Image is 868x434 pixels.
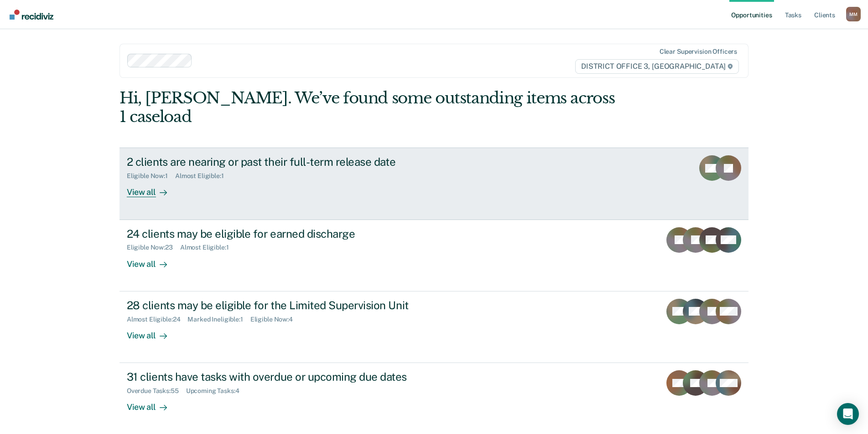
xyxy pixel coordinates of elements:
[250,316,300,323] div: Eligible Now : 4
[127,172,175,180] div: Eligible Now : 1
[120,89,623,126] div: Hi, [PERSON_NAME]. We’ve found some outstanding items across 1 caseload
[127,395,178,413] div: View all
[187,316,250,323] div: Marked Ineligible : 1
[120,220,748,291] a: 24 clients may be eligible for earned dischargeEligible Now:23Almost Eligible:1View all
[175,172,231,180] div: Almost Eligible : 1
[127,227,447,240] div: 24 clients may be eligible for earned discharge
[846,7,861,21] button: Profile dropdown button
[120,291,748,363] a: 28 clients may be eligible for the Limited Supervision UnitAlmost Eligible:24Marked Ineligible:1E...
[186,387,247,395] div: Upcoming Tasks : 4
[10,10,53,20] img: Recidiviz
[127,244,180,251] div: Eligible Now : 23
[127,155,447,168] div: 2 clients are nearing or past their full-term release date
[660,48,737,56] div: Clear supervision officers
[127,316,188,323] div: Almost Eligible : 24
[846,7,861,21] div: M M
[837,403,859,425] div: Open Intercom Messenger
[127,370,447,383] div: 31 clients have tasks with overdue or upcoming due dates
[180,244,236,251] div: Almost Eligible : 1
[127,323,178,341] div: View all
[575,59,739,74] span: DISTRICT OFFICE 3, [GEOGRAPHIC_DATA]
[127,387,186,395] div: Overdue Tasks : 55
[120,148,748,220] a: 2 clients are nearing or past their full-term release dateEligible Now:1Almost Eligible:1View all
[127,180,178,198] div: View all
[127,251,178,269] div: View all
[127,299,447,312] div: 28 clients may be eligible for the Limited Supervision Unit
